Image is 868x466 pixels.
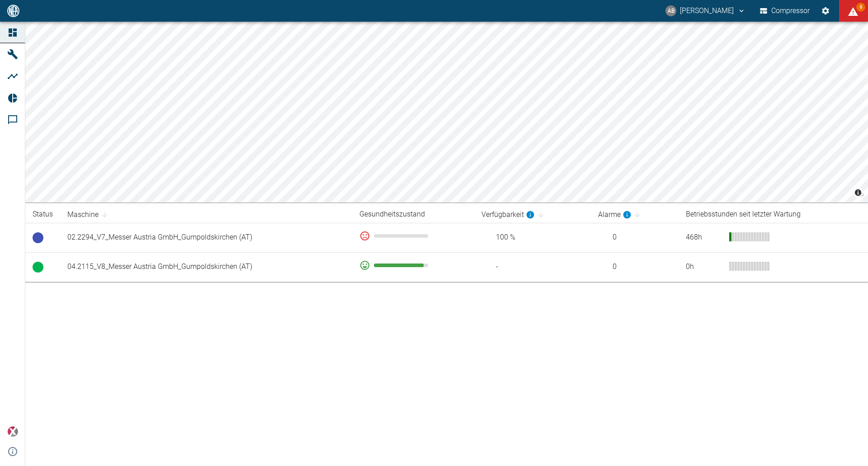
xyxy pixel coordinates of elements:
[481,209,535,220] div: berechnet für die letzten 7 Tage
[856,3,865,12] span: 6
[60,252,352,282] td: 04.2115_V8_Messer Austria GmbH_Gumpoldskirchen (AT)
[60,223,352,252] td: 02.2294_V7_Messer Austria GmbH_Gumpoldskirchen (AT)
[598,262,671,272] span: 0
[481,232,584,243] span: 100 %
[33,262,43,273] span: Betrieb
[33,232,43,243] span: Betriebsbereit
[686,262,722,272] div: 0 h
[481,262,584,272] span: -
[598,232,671,243] span: 0
[359,231,467,241] div: 0 %
[359,260,467,271] div: 92 %
[7,426,18,437] img: Xplore Logo
[664,3,747,19] button: andreas.brandstetter@messergroup.com
[817,3,834,19] button: Einstellungen
[25,206,60,223] th: Status
[758,3,812,19] button: Compressor
[25,22,868,202] canvas: Map
[686,232,722,243] div: 468 h
[665,5,676,16] div: AB
[67,209,110,220] span: Maschine
[6,5,20,17] img: logo
[352,206,474,223] th: Gesundheitszustand
[598,209,632,220] div: berechnet für die letzten 7 Tage
[679,206,868,223] th: Betriebsstunden seit letzter Wartung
